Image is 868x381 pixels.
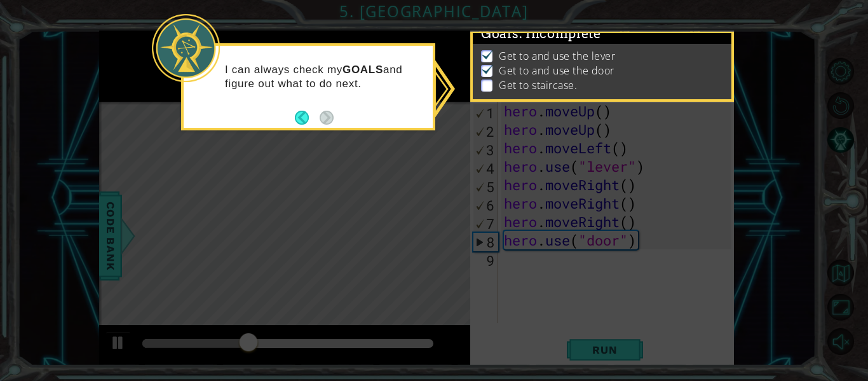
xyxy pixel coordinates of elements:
[499,78,577,92] p: Get to staircase.
[320,111,334,125] button: Next
[519,26,601,41] span: : Incomplete
[225,63,424,91] p: I can always check my and figure out what to do next.
[295,111,320,125] button: Back
[342,64,383,76] strong: GOALS
[481,64,494,74] img: Check mark for checkbox
[481,26,601,42] span: Goals
[499,64,614,78] p: Get to and use the door
[499,49,615,63] p: Get to and use the lever
[481,49,494,59] img: Check mark for checkbox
